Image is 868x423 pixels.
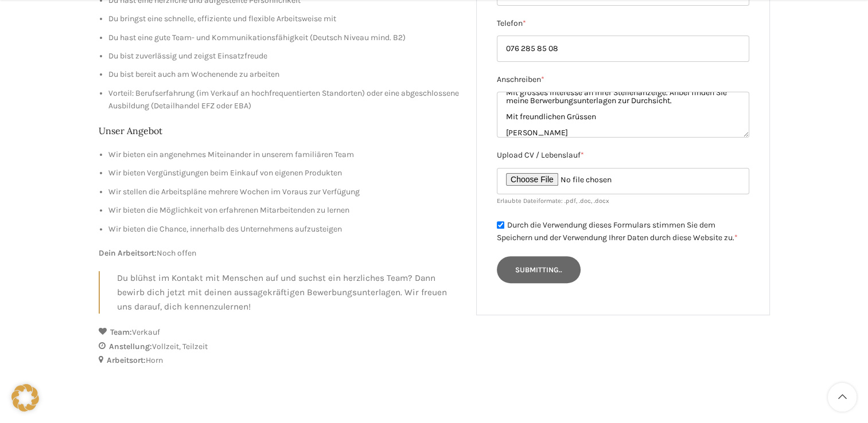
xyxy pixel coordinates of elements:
[108,68,460,81] li: Du bist bereit auch am Wochenende zu arbeiten
[99,247,460,260] p: Noch offen
[108,223,460,236] li: Wir bieten die Chance, innerhalb des Unternehmens aufzusteigen
[497,17,749,30] label: Telefon
[107,355,146,365] strong: Arbeitsort:
[828,383,857,412] a: Scroll to top button
[497,197,609,205] small: Erlaubte Dateiformate: .pdf, .doc, .docx
[182,342,208,351] span: Teilzeit
[110,327,132,337] strong: Team:
[108,32,460,44] li: Du hast eine gute Team- und Kommunikationsfähigkeit (Deutsch Niveau mind. B2)
[108,204,460,217] li: Wir bieten die Möglichkeit von erfahrenen Mitarbeitenden zu lernen
[108,50,460,62] li: Du bist zuverlässig und zeigst Einsatzfreude
[497,256,581,284] input: Submitting..
[132,327,160,337] span: Verkauf
[117,271,460,314] p: Du blühst im Kontakt mit Menschen auf und suchst ein herzliches Team? Dann bewirb dich jetzt mit ...
[108,148,460,161] li: Wir bieten ein angenehmes Miteinander in unserem familiären Team
[99,248,157,258] strong: Dein Arbeitsort:
[108,186,460,198] li: Wir stellen die Arbeitspläne mehrere Wochen im Voraus zur Verfügung
[146,355,163,365] span: Horn
[497,220,738,243] label: Durch die Verwendung dieses Formulars stimmen Sie dem Speichern und der Verwendung Ihrer Daten du...
[99,124,460,137] h2: Unser Angebot
[497,149,749,162] label: Upload CV / Lebenslauf
[108,87,460,113] li: Vorteil: Berufserfahrung (im Verkauf an hochfrequentierten Standorten) oder eine abgeschlossene A...
[109,342,152,351] strong: Anstellung:
[108,167,460,179] li: Wir bieten Vergünstigungen beim Einkauf von eigenen Produkten
[497,73,749,86] label: Anschreiben
[152,342,182,351] span: Vollzeit
[108,13,460,25] li: Du bringst eine schnelle, effiziente und flexible Arbeitsweise mit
